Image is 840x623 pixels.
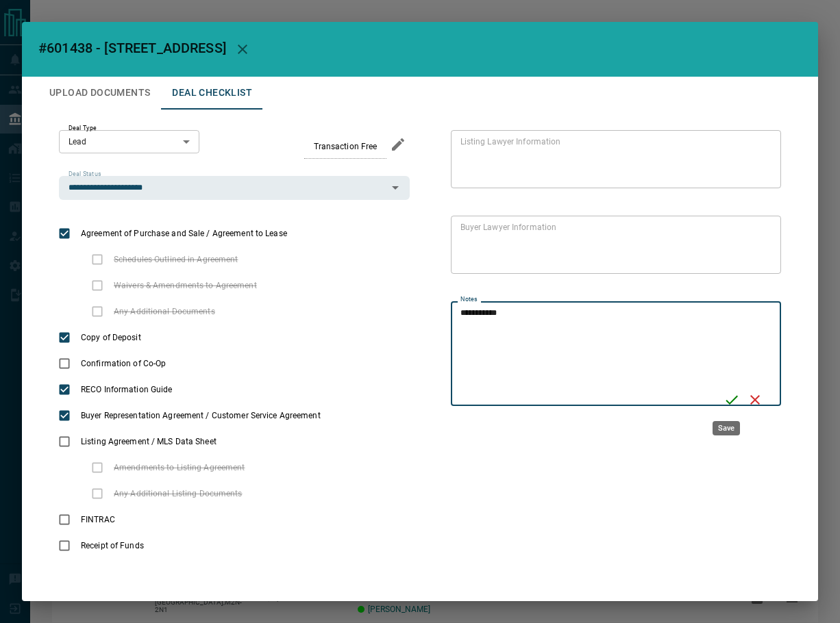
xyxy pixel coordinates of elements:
div: Save [713,421,740,435]
span: Copy of Deposit [77,331,145,344]
span: FINTRAC [77,513,119,526]
div: Lead [59,130,199,153]
button: Upload Documents [38,77,161,110]
label: Notes [460,295,477,304]
textarea: text field [460,136,766,183]
textarea: text field [460,222,766,268]
span: Schedules Outlined in Agreement [110,253,242,266]
button: Save [720,388,743,411]
button: Cancel [743,388,767,411]
button: Deal Checklist [161,77,263,110]
span: Waivers & Amendments to Agreement [110,279,260,292]
span: Receipt of Funds [77,539,147,552]
button: edit [386,133,410,156]
textarea: text field [460,307,715,400]
span: Agreement of Purchase and Sale / Agreement to Lease [77,227,291,240]
span: Any Additional Documents [110,305,219,318]
span: RECO Information Guide [77,383,175,396]
label: Deal Type [69,124,97,133]
label: Deal Status [69,170,101,179]
span: Any Additional Listing Documents [110,487,246,500]
button: Open [386,178,405,197]
span: Buyer Representation Agreement / Customer Service Agreement [77,409,324,422]
span: Amendments to Listing Agreement [110,461,249,474]
span: Listing Agreement / MLS Data Sheet [77,435,220,448]
span: Confirmation of Co-Op [77,357,169,370]
span: #601438 - [STREET_ADDRESS] [38,40,226,56]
